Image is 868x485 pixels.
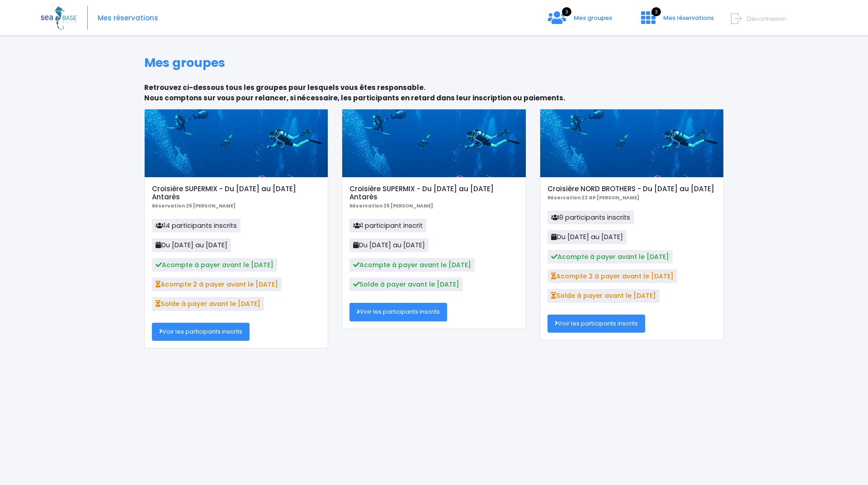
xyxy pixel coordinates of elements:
b: Réservation 25 [PERSON_NAME] [349,202,433,209]
span: 3 [651,7,661,16]
span: 1 participant inscrit [349,219,426,232]
span: Acompte à payer avant le [DATE] [152,258,277,272]
a: Voir les participants inscrits [547,315,645,333]
span: 14 participants inscrits [152,219,241,232]
span: Du [DATE] au [DATE] [349,238,429,252]
a: 3 Mes réservations [634,17,719,25]
span: Acompte 2 à payer avant le [DATE] [152,278,282,291]
span: Mes réservations [663,14,714,22]
span: 3 [562,7,571,16]
span: Mes groupes [574,14,612,22]
h5: Croisière SUPERMIX - Du [DATE] au [DATE] Antarès [349,185,518,201]
span: Du [DATE] au [DATE] [152,238,231,252]
p: Retrouvez ci-dessous tous les groupes pour lesquels vous êtes responsable. Nous comptons sur vous... [144,83,724,103]
span: Solde à payer avant le [DATE] [547,289,660,302]
h1: Mes groupes [144,56,724,70]
span: Solde à payer avant le [DATE] [349,278,463,291]
span: Solde à payer avant le [DATE] [152,297,264,311]
span: Acompte 2 à payer avant le [DATE] [547,269,677,283]
a: Voir les participants inscrits [152,323,250,341]
span: Déconnexion [747,14,786,23]
b: Réservation 22 GP [PERSON_NAME] [547,194,639,201]
span: Acompte à payer avant le [DATE] [547,250,673,264]
h5: Croisière NORD BROTHERS - Du [DATE] au [DATE] [547,185,716,193]
h5: Croisière SUPERMIX - Du [DATE] au [DATE] Antarès [152,185,321,201]
span: 9 participants inscrits [547,211,634,224]
a: Voir les participants inscrits [349,303,447,321]
span: Acompte à payer avant le [DATE] [349,258,475,272]
span: Du [DATE] au [DATE] [547,230,627,244]
b: Réservation 25 [PERSON_NAME] [152,202,236,209]
a: 3 Mes groupes [541,17,619,25]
